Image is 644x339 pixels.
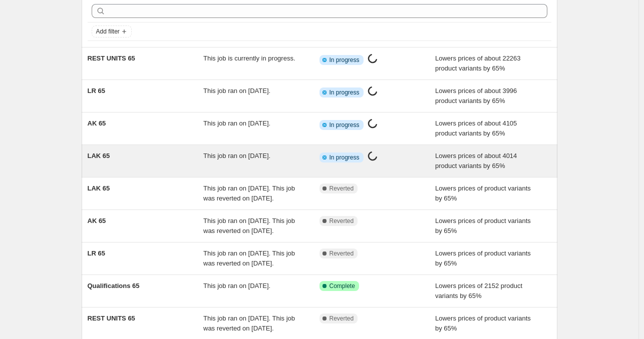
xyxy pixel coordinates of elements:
span: LR 65 [88,87,105,94]
span: Reverted [330,217,354,225]
span: This job ran on [DATE]. [203,282,270,289]
span: AK 65 [88,119,106,127]
span: LAK 65 [88,152,110,159]
span: Complete [330,282,355,290]
span: This job ran on [DATE]. This job was reverted on [DATE]. [203,217,295,234]
span: This job ran on [DATE]. [203,87,270,94]
span: Reverted [330,184,354,192]
span: In progress [330,56,360,64]
span: In progress [330,88,360,96]
span: Lowers prices of about 4105 product variants by 65% [435,119,517,137]
span: Lowers prices of product variants by 65% [435,314,531,332]
span: Lowers prices of product variants by 65% [435,249,531,267]
span: Lowers prices of product variants by 65% [435,184,531,202]
span: Qualifications 65 [88,282,140,289]
span: This job is currently in progress. [203,54,295,62]
span: Add filter [96,27,120,35]
span: REST UNITS 65 [88,54,135,62]
span: Lowers prices of about 4014 product variants by 65% [435,152,517,169]
span: This job ran on [DATE]. [203,119,270,127]
span: AK 65 [88,217,106,224]
span: LAK 65 [88,184,110,192]
span: Reverted [330,249,354,257]
span: Lowers prices of about 22263 product variants by 65% [435,54,521,72]
span: Lowers prices of 2152 product variants by 65% [435,282,522,299]
span: Lowers prices of product variants by 65% [435,217,531,234]
span: REST UNITS 65 [88,314,135,322]
span: This job ran on [DATE]. This job was reverted on [DATE]. [203,314,295,332]
span: This job ran on [DATE]. This job was reverted on [DATE]. [203,249,295,267]
span: Lowers prices of about 3996 product variants by 65% [435,87,517,104]
span: Reverted [330,314,354,322]
span: LR 65 [88,249,105,257]
button: Add filter [92,25,132,37]
span: In progress [330,121,360,129]
span: This job ran on [DATE]. [203,152,270,159]
span: This job ran on [DATE]. This job was reverted on [DATE]. [203,184,295,202]
span: In progress [330,153,360,161]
